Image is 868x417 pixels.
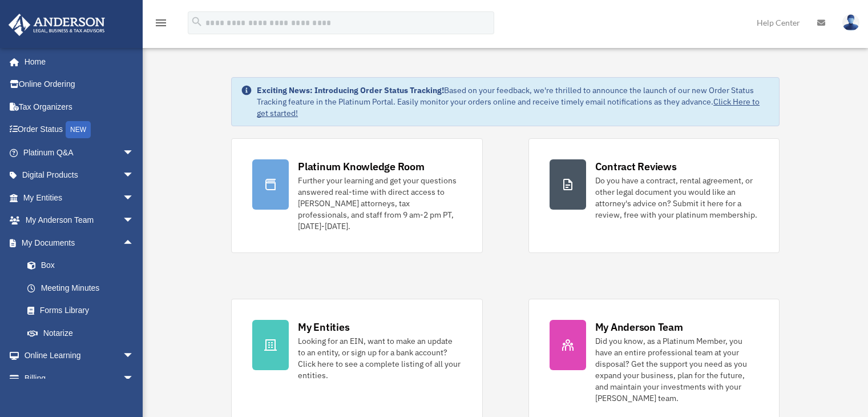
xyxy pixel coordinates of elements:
[8,95,151,118] a: Tax Organizers
[16,276,151,299] a: Meeting Minutes
[8,186,151,209] a: My Entitiesarrow_drop_down
[123,231,146,255] span: arrow_drop_up
[123,367,146,390] span: arrow_drop_down
[298,335,461,381] div: Looking for an EIN, want to make an update to an entity, or sign up for a bank account? Click her...
[595,159,677,174] div: Contract Reviews
[123,186,146,210] span: arrow_drop_down
[8,73,151,96] a: Online Ordering
[231,138,482,253] a: Platinum Knowledge Room Further your learning and get your questions answered real-time with dire...
[298,159,425,174] div: Platinum Knowledge Room
[154,20,168,30] a: menu
[154,16,168,30] i: menu
[123,141,146,165] span: arrow_drop_down
[123,344,146,368] span: arrow_drop_down
[5,14,108,36] img: Anderson Advisors Platinum Portal
[257,85,770,119] div: Based on your feedback, we're thrilled to announce the launch of our new Order Status Tracking fe...
[123,209,146,232] span: arrow_drop_down
[8,164,151,187] a: Digital Productsarrow_drop_down
[8,367,151,390] a: Billingarrow_drop_down
[257,97,760,118] a: Click Here to get started!
[8,209,151,232] a: My Anderson Teamarrow_drop_down
[257,85,444,95] strong: Exciting News: Introducing Order Status Tracking!
[298,320,349,334] div: My Entities
[595,335,758,404] div: Did you know, as a Platinum Member, you have an entire professional team at your disposal? Get th...
[595,320,683,334] div: My Anderson Team
[16,322,151,344] a: Notarize
[8,50,146,73] a: Home
[595,175,758,220] div: Do you have a contract, rental agreement, or other legal document you would like an attorney's ad...
[8,118,151,142] a: Order StatusNEW
[191,15,203,28] i: search
[528,138,780,253] a: Contract Reviews Do you have a contract, rental agreement, or other legal document you would like...
[123,164,146,187] span: arrow_drop_down
[8,141,151,164] a: Platinum Q&Aarrow_drop_down
[16,254,151,277] a: Box
[8,231,151,254] a: My Documentsarrow_drop_up
[842,14,859,31] img: User Pic
[16,299,151,322] a: Forms Library
[298,175,461,232] div: Further your learning and get your questions answered real-time with direct access to [PERSON_NAM...
[66,121,91,138] div: NEW
[8,344,151,367] a: Online Learningarrow_drop_down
